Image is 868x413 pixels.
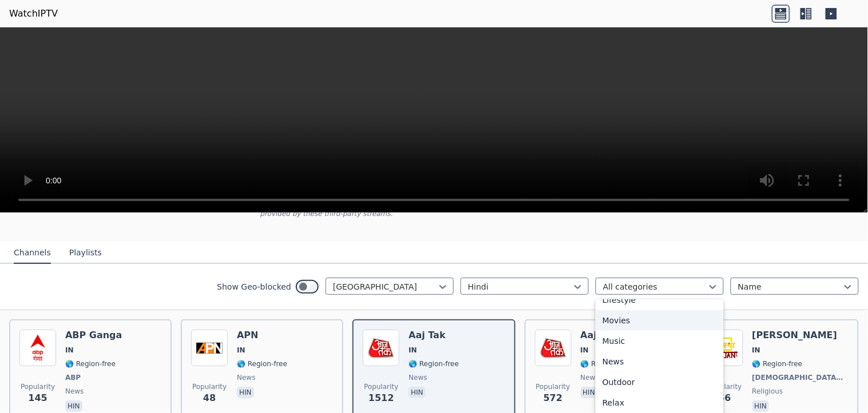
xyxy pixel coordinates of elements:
h6: Aaj Tak [581,330,631,341]
span: news [237,373,255,382]
span: 572 [544,391,562,405]
img: Aaj Tak [363,330,399,366]
span: ABP [65,373,81,382]
span: Popularity [536,382,570,391]
div: Music [596,331,724,351]
span: 🌎 Region-free [65,359,116,368]
label: Show Geo-blocked [217,281,291,292]
div: Movies [596,310,724,331]
p: hin [409,387,426,398]
div: News [596,351,724,372]
span: IN [65,346,74,355]
span: 🌎 Region-free [581,359,631,368]
span: IN [581,346,589,355]
span: religious [752,387,783,396]
div: Outdoor [596,372,724,392]
span: 🌎 Region-free [237,359,287,368]
span: 48 [203,391,216,405]
img: ABP Ganga [19,330,56,366]
span: 145 [28,391,47,405]
h6: ABP Ganga [65,330,122,341]
span: news [65,387,84,396]
span: IN [409,346,417,355]
span: Popularity [708,382,742,391]
p: hin [752,400,770,412]
div: Relax [596,392,724,413]
button: Playlists [69,242,102,264]
span: Popularity [192,382,227,391]
p: hin [237,387,254,398]
img: Aastha Bhajan [707,330,743,366]
img: APN [191,330,228,366]
h6: APN [237,330,287,341]
h6: Aaj Tak [409,330,459,341]
img: Aaj Tak [535,330,572,366]
a: WatchIPTV [9,7,58,21]
span: 1512 [368,391,394,405]
span: news [581,373,599,382]
span: 🌎 Region-free [409,359,459,368]
span: Popularity [21,382,55,391]
h6: [PERSON_NAME] [752,330,849,341]
div: Lifestyle [596,290,724,310]
p: hin [65,400,82,412]
span: 🌎 Region-free [752,359,803,368]
span: IN [752,346,761,355]
span: [DEMOGRAPHIC_DATA] Broadcasting Ltd. [752,373,846,382]
span: IN [237,346,245,355]
span: 66 [719,391,731,405]
p: hin [581,387,598,398]
button: Channels [14,242,51,264]
span: news [409,373,427,382]
span: Popularity [364,382,398,391]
